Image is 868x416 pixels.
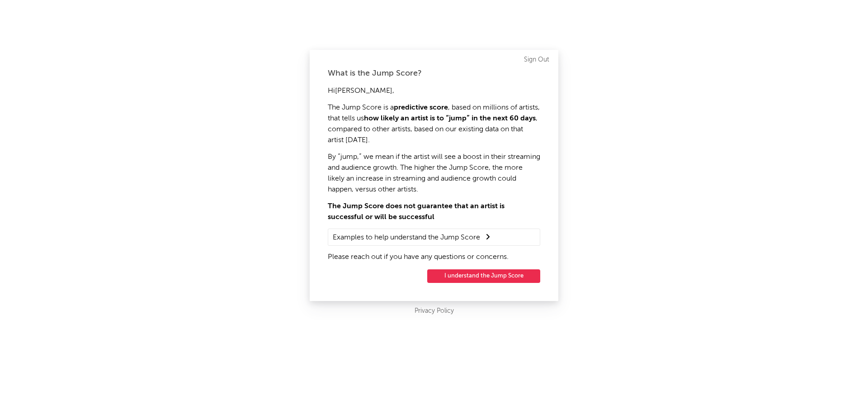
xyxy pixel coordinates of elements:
p: Please reach out if you have any questions or concerns. [328,252,540,263]
strong: how likely an artist is to “jump” in the next 60 days [364,115,536,122]
div: What is the Jump Score? [328,68,540,79]
p: Hi [PERSON_NAME] , [328,86,540,96]
p: By “jump,” we mean if the artist will see a boost in their streaming and audience growth. The hig... [328,152,540,195]
button: I understand the Jump Score [427,269,540,283]
strong: The Jump Score does not guarantee that an artist is successful or will be successful [328,203,505,221]
strong: predictive score [394,104,448,111]
a: Sign Out [524,54,549,65]
a: Privacy Policy [415,306,454,317]
p: The Jump Score is a , based on millions of artists, that tells us , compared to other artists, ba... [328,102,540,146]
summary: Examples to help understand the Jump Score [333,231,535,243]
